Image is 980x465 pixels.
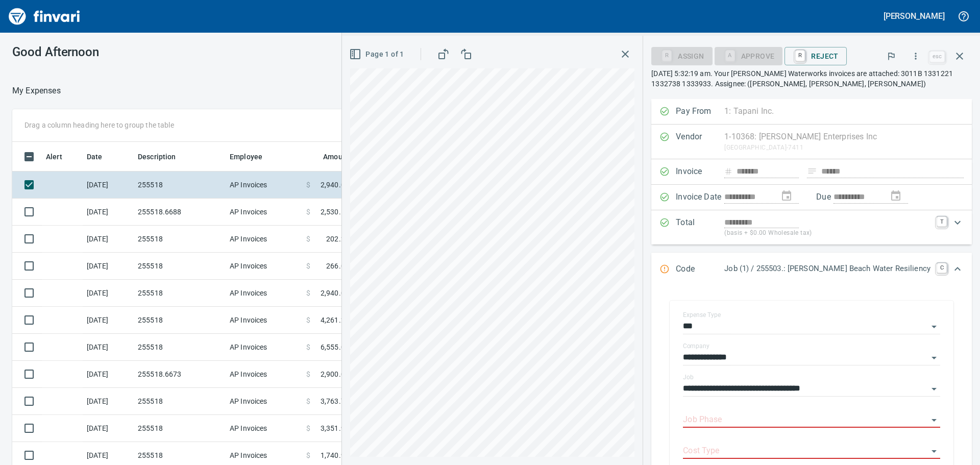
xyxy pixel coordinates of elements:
button: Open [927,444,941,458]
p: My Expenses [12,85,61,97]
h3: Good Afternoon [12,45,229,59]
td: [DATE] [83,307,134,334]
td: AP Invoices [226,253,302,280]
span: Alert [46,151,62,163]
span: Description [138,151,176,163]
span: Close invoice [927,44,972,68]
button: Page 1 of 1 [347,45,408,64]
button: Open [927,351,941,365]
a: T [937,216,947,227]
td: 255518 [134,172,226,199]
a: R [795,50,805,61]
span: Reject [793,47,838,65]
td: 255518 [134,388,226,415]
h5: [PERSON_NAME] [884,11,945,21]
span: 6,555.00 [321,342,349,352]
button: [PERSON_NAME] [881,8,947,24]
td: 255518 [134,334,226,361]
p: Drag a column heading here to group the table [24,120,174,130]
td: 255518 [134,226,226,253]
span: Date [87,151,103,163]
td: [DATE] [83,226,134,253]
button: Open [927,413,941,427]
td: 255518.6688 [134,199,226,226]
span: 2,900.00 [321,369,349,379]
td: 255518 [134,415,226,442]
span: $ [306,261,310,271]
p: [DATE] 5:32:19 am. Your [PERSON_NAME] Waterworks invoices are attached: 3011B 1331221 1332738 133... [651,68,972,89]
span: $ [306,180,310,190]
td: AP Invoices [226,172,302,199]
label: Expense Type [683,312,721,318]
label: Job [683,374,694,380]
span: $ [306,288,310,298]
button: RReject [785,47,846,65]
td: 255518 [134,280,226,307]
span: $ [306,342,310,352]
span: 2,940.00 [321,288,349,298]
span: $ [306,315,310,325]
span: $ [306,369,310,379]
td: AP Invoices [226,334,302,361]
span: Page 1 of 1 [351,48,404,61]
p: Job (1) / 255503.: [PERSON_NAME] Beach Water Resiliency [724,263,930,275]
button: Flag [880,45,902,67]
div: Expand [651,253,972,286]
a: esc [929,51,945,62]
div: Expand [651,210,972,244]
span: 2,530.50 [321,207,349,217]
span: $ [306,396,310,406]
td: 255518.6673 [134,361,226,388]
span: Alert [46,151,76,163]
span: Employee [230,151,276,163]
img: Finvari [6,4,83,29]
a: C [937,263,947,273]
td: [DATE] [83,388,134,415]
td: 255518 [134,253,226,280]
td: AP Invoices [226,307,302,334]
span: Date [87,151,116,163]
span: 3,763.74 [321,396,349,406]
span: Description [138,151,189,163]
p: Code [676,263,724,276]
span: 3,351.98 [321,423,349,433]
nav: breadcrumb [12,85,61,97]
td: [DATE] [83,361,134,388]
td: AP Invoices [226,280,302,307]
p: Total [676,216,724,238]
button: Open [927,382,941,396]
label: Company [683,343,709,349]
button: More [904,45,927,67]
td: 255518 [134,307,226,334]
td: AP Invoices [226,388,302,415]
span: 1,740.91 [321,450,349,460]
td: [DATE] [83,253,134,280]
td: [DATE] [83,199,134,226]
td: AP Invoices [226,226,302,253]
span: $ [306,423,310,433]
span: 4,261.20 [321,315,349,325]
td: [DATE] [83,334,134,361]
span: Amount [323,151,349,163]
td: [DATE] [83,280,134,307]
span: $ [306,450,310,460]
button: Open [927,320,941,334]
td: AP Invoices [226,415,302,442]
span: Employee [230,151,262,163]
span: 266.00 [326,261,349,271]
span: $ [306,234,310,244]
span: $ [306,207,310,217]
span: 202.22 [326,234,349,244]
span: Amount [310,151,349,163]
div: Assign [651,51,712,60]
p: (basis + $0.00 Wholesale tax) [724,228,930,238]
span: 2,940.00 [321,180,349,190]
td: AP Invoices [226,199,302,226]
td: [DATE] [83,415,134,442]
td: AP Invoices [226,361,302,388]
td: [DATE] [83,172,134,199]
